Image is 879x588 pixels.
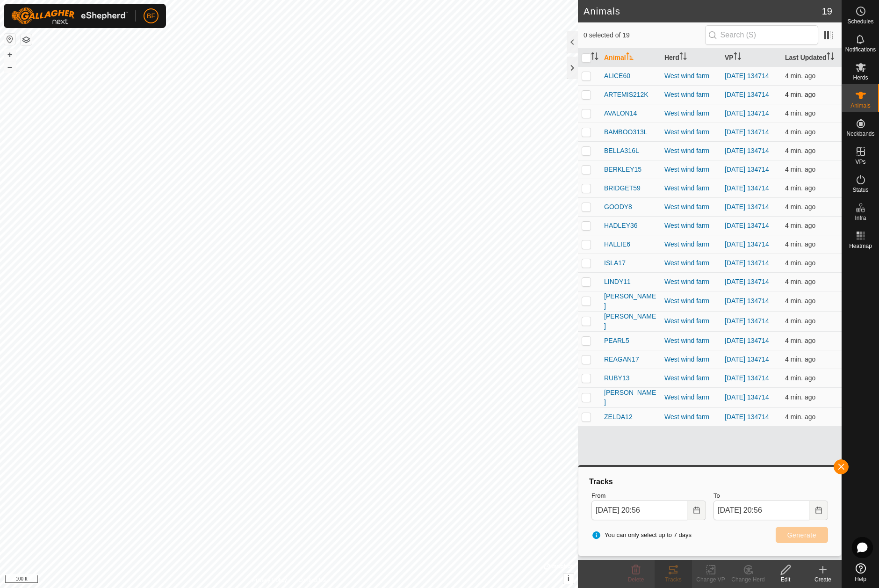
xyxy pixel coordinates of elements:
span: Aug 14, 2025 at 8:52 PM [785,297,815,305]
span: Delete [628,576,644,583]
th: Herd [661,49,721,67]
span: RUBY13 [604,373,629,383]
span: BELLA316L [604,146,639,156]
label: To [713,491,828,501]
span: Aug 14, 2025 at 8:52 PM [785,109,815,117]
button: i [563,573,574,584]
a: [DATE] 134714 [725,240,769,248]
span: AVALON14 [604,109,637,118]
span: Animals [850,103,871,109]
a: [DATE] 134714 [725,147,769,154]
button: Choose Date [809,501,828,520]
a: [DATE] 134714 [725,72,769,80]
span: BRIDGET59 [604,183,641,193]
div: West wind farm [664,373,717,383]
div: West wind farm [664,355,717,364]
span: ISLA17 [604,258,626,268]
span: BERKLEY15 [604,165,641,174]
p-sorticon: Activate to sort [679,54,687,61]
th: Last Updated [781,49,842,67]
a: Contact Us [298,576,326,584]
span: Notifications [845,47,876,52]
button: Generate [776,527,828,543]
span: Herds [853,75,868,80]
a: Help [842,559,879,586]
div: West wind farm [664,90,717,100]
div: Change VP [692,575,729,584]
a: [DATE] 134714 [725,222,769,229]
span: Aug 14, 2025 at 8:52 PM [785,147,815,154]
p-sorticon: Activate to sort [827,54,834,61]
span: [PERSON_NAME] [604,388,657,407]
a: [DATE] 134714 [725,128,769,136]
span: Aug 14, 2025 at 8:52 PM [785,91,815,98]
span: ZELDA12 [604,412,633,422]
div: West wind farm [664,336,717,346]
span: Aug 14, 2025 at 8:52 PM [785,374,815,382]
a: [DATE] 134714 [725,297,769,305]
th: Animal [600,49,661,67]
h2: Animals [584,6,822,17]
span: BAMBOO313L [604,127,648,137]
span: Aug 14, 2025 at 8:52 PM [785,413,815,421]
span: Aug 14, 2025 at 8:52 PM [785,203,815,211]
div: West wind farm [664,296,717,306]
div: West wind farm [664,221,717,231]
span: PEARL5 [604,336,629,346]
a: [DATE] 134714 [725,413,769,421]
img: Gallagher Logo [11,7,128,24]
span: Aug 14, 2025 at 8:52 PM [785,317,815,325]
a: [DATE] 134714 [725,356,769,363]
span: Heatmap [849,243,872,249]
a: [DATE] 134714 [725,393,769,401]
p-sorticon: Activate to sort [626,54,634,61]
a: [DATE] 134714 [725,91,769,98]
div: West wind farm [664,109,717,118]
p-sorticon: Activate to sort [734,54,741,61]
span: Aug 14, 2025 at 8:52 PM [785,128,815,136]
a: [DATE] 134714 [725,317,769,325]
div: West wind farm [664,127,717,137]
th: VP [721,49,781,67]
div: West wind farm [664,165,717,174]
input: Search (S) [705,25,818,45]
div: West wind farm [664,71,717,81]
div: Tracks [588,476,832,487]
div: Tracks [655,575,692,584]
a: [DATE] 134714 [725,184,769,192]
div: West wind farm [664,202,717,212]
span: GOODY8 [604,202,632,212]
button: Map Layers [21,34,32,45]
div: West wind farm [664,316,717,326]
label: From [591,491,706,501]
div: West wind farm [664,183,717,193]
span: Status [852,187,868,193]
span: REAGAN17 [604,355,639,364]
a: [DATE] 134714 [725,374,769,382]
span: ARTEMIS212K [604,90,648,100]
div: West wind farm [664,146,717,156]
span: BF [147,11,155,21]
span: [PERSON_NAME] [604,312,657,331]
span: Help [855,576,866,582]
div: Create [804,575,842,584]
span: Aug 14, 2025 at 8:52 PM [785,259,815,267]
span: Aug 14, 2025 at 8:52 PM [785,356,815,363]
button: + [4,49,15,60]
span: Aug 14, 2025 at 8:52 PM [785,278,815,285]
a: [DATE] 134714 [725,203,769,211]
span: Aug 14, 2025 at 8:52 PM [785,393,815,401]
span: You can only select up to 7 days [591,530,692,540]
span: Aug 14, 2025 at 8:52 PM [785,240,815,248]
a: Privacy Policy [252,576,287,584]
span: [PERSON_NAME] [604,291,657,311]
span: Aug 14, 2025 at 8:52 PM [785,222,815,229]
span: Schedules [847,19,873,24]
span: HADLEY36 [604,221,638,231]
span: ALICE60 [604,71,630,81]
span: Infra [855,215,866,221]
span: Aug 14, 2025 at 8:52 PM [785,184,815,192]
button: – [4,61,15,73]
span: HALLIE6 [604,240,630,249]
button: Choose Date [687,501,706,520]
